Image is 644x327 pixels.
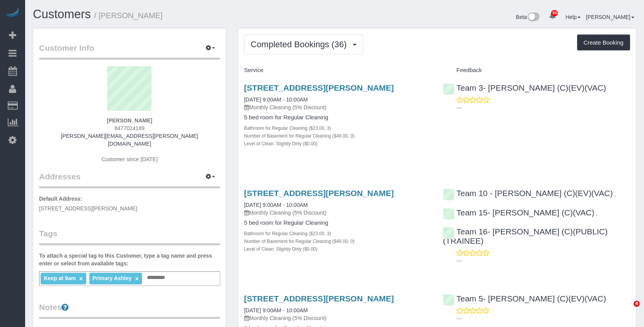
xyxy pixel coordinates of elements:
[61,133,198,147] a: [PERSON_NAME][EMAIL_ADDRESS][PERSON_NAME][DOMAIN_NAME]
[244,239,355,244] small: Number of Basement for Regular Cleaning ($46.00, 0)
[443,83,606,92] a: Team 3- [PERSON_NAME] (C)(EV)(VAC)
[565,14,581,20] a: Help
[586,14,634,20] a: [PERSON_NAME]
[94,11,163,20] small: / [PERSON_NAME]
[443,294,606,303] a: Team 5- [PERSON_NAME] (C)(EV)(VAC)
[33,7,91,21] a: Customers
[443,189,613,198] a: Team 10 - [PERSON_NAME] (C)(EV)(VAC)
[244,34,363,54] button: Completed Bookings (36)
[443,208,594,217] a: Team 15- [PERSON_NAME] (C)(VAC)
[244,67,431,74] h4: Service
[244,307,308,313] a: [DATE] 9:00AM - 10:00AM
[596,210,598,217] span: ,
[443,67,630,74] h4: Feedback
[516,14,540,20] a: Beta
[527,12,540,22] img: New interface
[79,275,83,282] a: ×
[244,314,431,322] p: Monthly Cleaning (5% Discount)
[244,209,431,217] p: Monthly Cleaning (5% Discount)
[39,195,82,203] label: Default Address:
[244,141,318,146] small: Level of Clean: Slightly Dirty ($0.00)
[456,315,630,322] p: ---
[39,228,220,245] legend: Tags
[92,275,132,281] span: Primary Ashley
[244,202,308,208] a: [DATE] 9:00AM - 10:00AM
[135,275,138,282] a: ×
[114,125,145,131] span: 8477024189
[634,301,640,307] span: 4
[107,117,152,124] strong: [PERSON_NAME]
[545,8,560,25] a: 84
[244,96,308,103] a: [DATE] 9:00AM - 10:00AM
[244,246,318,252] small: Level of Clean: Slightly Dirty ($0.00)
[244,133,355,139] small: Number of Basement for Regular Cleaning ($46.00, 0)
[39,252,220,267] label: To attach a special tag to this Customer, type a tag name and press enter or select from availabl...
[39,42,220,60] legend: Customer Info
[456,257,630,265] p: ---
[44,275,75,281] span: Keep at 9am
[551,10,558,16] span: 84
[244,220,431,226] h4: 5 bed room for Regular Cleaning
[244,103,431,111] p: Monthly Cleaning (5% Discount)
[577,34,630,51] button: Create Booking
[618,301,636,319] iframe: Intercom live chat
[244,231,331,236] small: Bathroom for Regular Cleaning ($23.00, 3)
[39,301,220,319] legend: Notes
[244,294,394,303] a: [STREET_ADDRESS][PERSON_NAME]
[456,104,630,112] p: ---
[244,126,331,131] small: Bathroom for Regular Cleaning ($23.00, 3)
[244,83,394,92] a: [STREET_ADDRESS][PERSON_NAME]
[39,205,137,212] span: [STREET_ADDRESS][PERSON_NAME]
[443,227,608,245] a: Team 16- [PERSON_NAME] (C)(PUBLIC)(TRAINEE)
[244,189,394,198] a: [STREET_ADDRESS][PERSON_NAME]
[5,8,20,19] img: Automaid Logo
[101,156,157,162] span: Customer since [DATE]
[614,191,616,197] span: ,
[251,40,350,49] span: Completed Bookings (36)
[244,114,431,121] h4: 5 bed room for Regular Cleaning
